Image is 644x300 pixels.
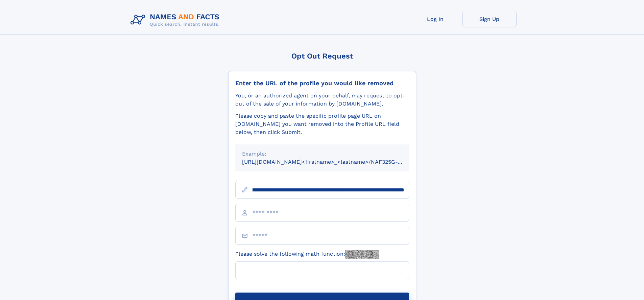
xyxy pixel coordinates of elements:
[128,11,225,29] img: Logo Names and Facts
[235,79,409,87] div: Enter the URL of the profile you would like removed
[235,112,409,136] div: Please copy and paste the specific profile page URL on [DOMAIN_NAME] you want removed into the Pr...
[228,52,416,60] div: Opt Out Request
[242,159,422,165] small: [URL][DOMAIN_NAME]<firstname>_<lastname>/NAF325G-xxxxxxxx
[242,150,402,158] div: Example:
[235,92,409,108] div: You, or an authorized agent on your behalf, may request to opt-out of the sale of your informatio...
[408,11,462,27] a: Log In
[235,250,379,259] label: Please solve the following math function:
[462,11,517,27] a: Sign Up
